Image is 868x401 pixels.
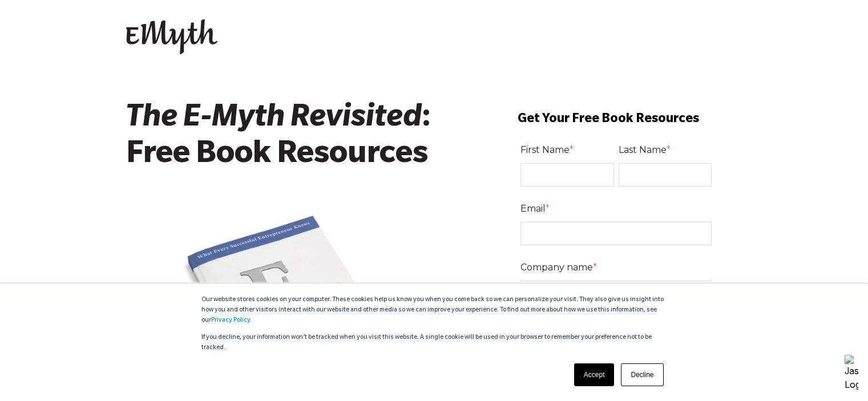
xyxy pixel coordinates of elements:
[495,111,742,129] h3: Get Your Free Book Resources
[520,262,593,273] span: Company name
[126,19,217,55] img: EMyth
[211,317,250,324] a: Privacy Policy
[126,103,422,137] em: The E-Myth Revisited
[621,363,663,386] a: Decline
[520,203,546,214] span: Email
[520,144,570,155] span: First Name
[201,333,667,353] p: If you decline, your information won’t be tracked when you visit this website. A single cookie wi...
[574,363,615,386] a: Accept
[201,295,667,326] p: Our website stores cookies on your computer. These cookies help us know you when you come back so...
[619,144,667,155] span: Last Name
[126,103,479,175] h2: : Free Book Resources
